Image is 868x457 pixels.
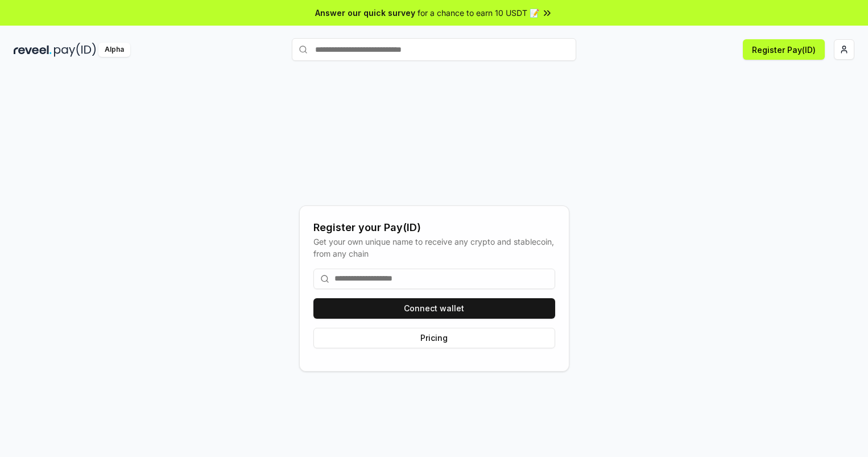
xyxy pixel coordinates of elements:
div: Get your own unique name to receive any crypto and stablecoin, from any chain [313,236,555,260]
span: for a chance to earn 10 USDT 📝 [418,7,539,19]
span: Answer our quick survey [315,7,415,19]
button: Connect wallet [313,298,555,319]
div: Alpha [98,43,130,57]
button: Pricing [313,328,555,348]
div: Register your Pay(ID) [313,220,555,236]
button: Register Pay(ID) [743,39,825,60]
img: pay_id [54,43,96,57]
img: reveel_dark [14,43,52,57]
